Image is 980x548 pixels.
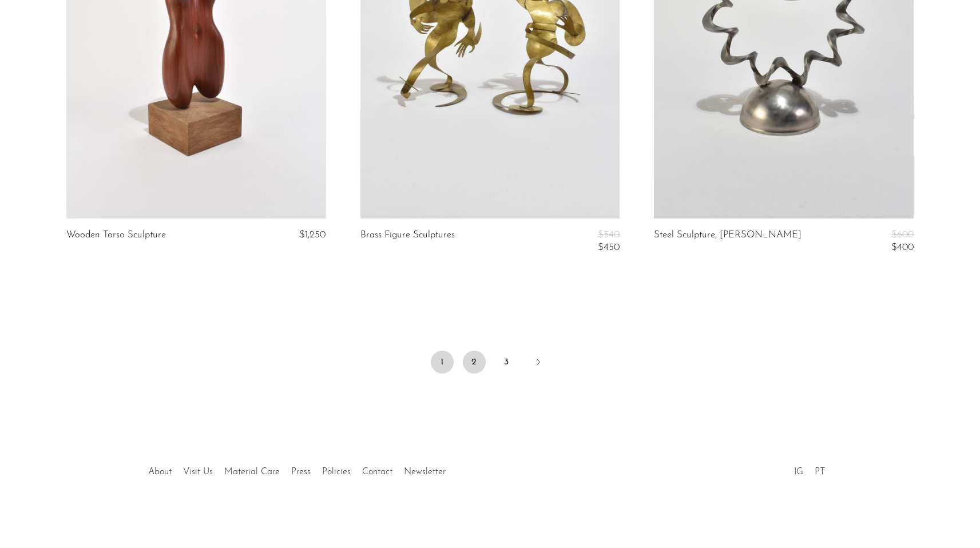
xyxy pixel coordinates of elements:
[291,467,311,476] a: Press
[891,230,914,240] span: $600
[431,351,454,374] span: 1
[788,458,831,480] ul: Social Medias
[495,351,518,374] a: 3
[598,243,620,252] span: $450
[299,230,326,240] span: $1,250
[463,351,486,374] a: 2
[66,230,166,240] a: Wooden Torso Sculpture
[815,467,825,476] a: PT
[224,467,280,476] a: Material Care
[142,458,451,480] ul: Quick links
[598,230,620,240] span: $540
[322,467,351,476] a: Policies
[794,467,803,476] a: IG
[527,351,550,376] a: Next
[891,243,914,252] span: $400
[654,230,802,253] a: Steel Sculpture, [PERSON_NAME]
[360,230,455,253] a: Brass Figure Sculptures
[362,467,392,476] a: Contact
[183,467,213,476] a: Visit Us
[148,467,172,476] a: About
